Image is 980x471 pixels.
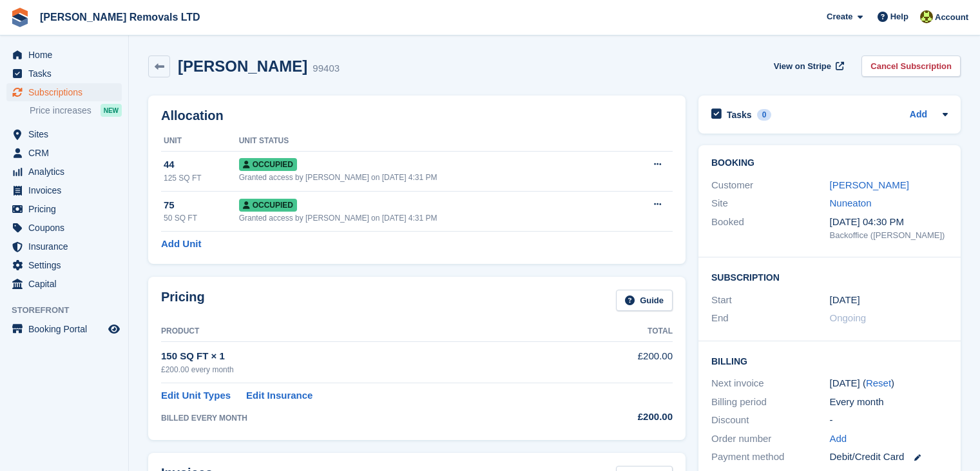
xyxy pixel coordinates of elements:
[830,312,867,323] span: Ongoing
[830,450,948,465] div: Debit/Credit Card
[28,237,106,256] span: Insurance
[28,256,106,274] span: Settings
[161,131,239,152] th: Unit
[830,293,860,308] time: 2025-07-30 23:00:00 UTC
[164,172,239,184] div: 125 SQ FT
[910,108,927,123] a: Add
[6,125,122,143] a: menu
[106,321,122,337] a: Preview store
[6,144,122,162] a: menu
[711,413,830,428] div: Discount
[6,320,122,338] a: menu
[161,290,205,311] h2: Pricing
[28,65,106,83] span: Tasks
[861,55,961,77] a: Cancel Subscription
[312,61,340,76] div: 99403
[769,55,847,77] a: View on Stripe
[6,83,122,101] a: menu
[711,178,830,193] div: Customer
[28,144,106,162] span: CRM
[577,342,673,383] td: £200.00
[28,125,106,143] span: Sites
[28,163,106,181] span: Analytics
[239,158,297,171] span: Occupied
[239,212,621,224] div: Granted access by [PERSON_NAME] on [DATE] 4:31 PM
[246,388,312,403] a: Edit Insurance
[577,410,673,425] div: £200.00
[711,450,830,465] div: Payment method
[830,215,948,230] div: [DATE] 04:30 PM
[28,46,106,64] span: Home
[178,57,307,75] h2: [PERSON_NAME]
[711,215,830,242] div: Booked
[827,10,852,23] span: Create
[28,181,106,199] span: Invoices
[830,395,948,410] div: Every month
[890,10,908,23] span: Help
[164,212,239,224] div: 50 SQ FT
[711,293,830,308] div: Start
[711,376,830,391] div: Next invoice
[6,181,122,199] a: menu
[6,163,122,181] a: menu
[239,172,621,183] div: Granted access by [PERSON_NAME] on [DATE] 4:31 PM
[164,157,239,172] div: 44
[830,179,909,190] a: [PERSON_NAME]
[866,377,891,388] a: Reset
[6,256,122,274] a: menu
[6,200,122,218] a: menu
[161,237,201,252] a: Add Unit
[6,219,122,237] a: menu
[239,131,621,152] th: Unit Status
[830,197,872,208] a: Nuneaton
[164,198,239,213] div: 75
[28,219,106,237] span: Coupons
[711,432,830,446] div: Order number
[577,321,673,342] th: Total
[28,200,106,218] span: Pricing
[830,413,948,428] div: -
[6,46,122,64] a: menu
[774,60,831,73] span: View on Stripe
[6,237,122,256] a: menu
[30,103,122,117] a: Price increases NEW
[6,65,122,83] a: menu
[161,108,673,123] h2: Allocation
[28,83,106,101] span: Subscriptions
[161,412,577,424] div: BILLED EVERY MONTH
[101,104,122,117] div: NEW
[35,6,206,28] a: [PERSON_NAME] Removals LTD
[830,432,847,446] a: Add
[12,304,128,317] span: Storefront
[711,196,830,211] div: Site
[239,199,297,212] span: Occupied
[711,311,830,326] div: End
[161,364,577,376] div: £200.00 every month
[830,229,948,242] div: Backoffice ([PERSON_NAME])
[161,388,231,403] a: Edit Unit Types
[830,376,948,391] div: [DATE] ( )
[711,395,830,410] div: Billing period
[711,158,948,168] h2: Booking
[757,109,772,121] div: 0
[30,105,91,117] span: Price increases
[711,270,948,283] h2: Subscription
[28,275,106,293] span: Capital
[10,8,30,27] img: stora-icon-8386f47178a22dfd0bd8f6a31ec36ba5ce8667c1dd55bd0f319d3a0aa187defe.svg
[161,321,577,342] th: Product
[6,275,122,293] a: menu
[920,10,933,23] img: Sean Glenn
[28,320,106,338] span: Booking Portal
[711,354,948,367] h2: Billing
[727,109,752,121] h2: Tasks
[616,290,673,311] a: Guide
[161,349,577,364] div: 150 SQ FT × 1
[935,11,968,24] span: Account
